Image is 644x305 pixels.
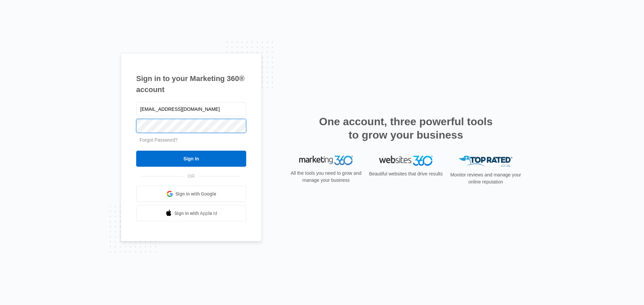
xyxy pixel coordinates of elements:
a: Sign in with Google [136,186,246,202]
h2: One account, three powerful tools to grow your business [317,115,495,142]
span: Sign in with Google [175,190,216,198]
p: All the tools you need to grow and manage your business [288,170,364,184]
p: Beautiful websites that drive results [368,170,443,177]
a: Forgot Password? [140,137,178,143]
input: Sign In [136,151,246,167]
input: Email [136,102,246,116]
span: OR [183,173,200,180]
img: Marketing 360 [299,156,353,165]
a: Sign in with Apple Id [136,205,246,221]
p: Monitor reviews and manage your online reputation [448,171,523,185]
span: Sign in with Apple Id [174,210,217,217]
img: Top Rated Local [459,156,513,167]
h1: Sign in to your Marketing 360® account [136,73,246,95]
img: Websites 360 [379,156,433,165]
